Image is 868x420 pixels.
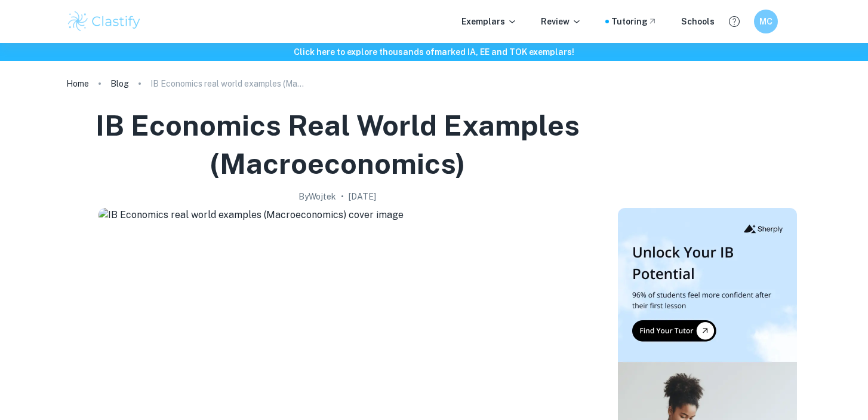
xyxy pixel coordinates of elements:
[541,15,581,28] p: Review
[461,15,517,28] p: Exemplars
[611,15,657,28] a: Tutoring
[298,190,336,203] h2: By Wojtek
[724,11,744,32] button: Help and Feedback
[150,77,306,90] p: IB Economics real world examples (Macroeconomics)
[2,45,866,59] h6: Click here to explore thousands of marked IA, EE and TOK exemplars !
[341,190,344,203] p: •
[110,75,129,92] a: Blog
[754,10,778,33] button: MC
[349,190,376,203] h2: [DATE]
[681,15,715,28] a: Schools
[66,10,142,33] img: Clastify logo
[71,106,604,183] h1: IB Economics real world examples (Macroeconomics)
[66,75,89,92] a: Home
[759,15,773,28] h6: MC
